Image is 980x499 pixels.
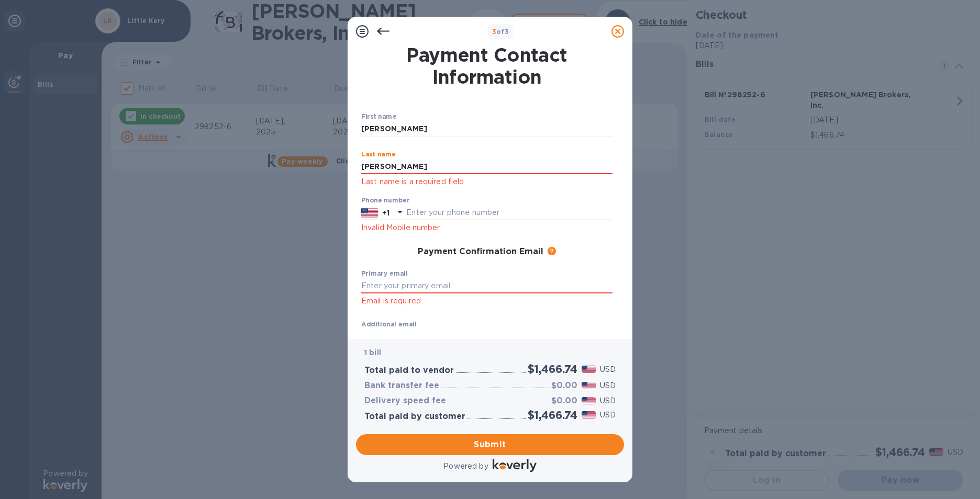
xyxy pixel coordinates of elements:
[356,434,624,455] button: Submit
[551,381,577,391] h3: $0.00
[600,364,616,375] p: USD
[361,159,612,175] input: Enter your last name
[600,380,616,391] p: USD
[361,176,612,188] p: Last name is a required field
[600,395,616,406] p: USD
[582,366,596,373] img: USD
[361,151,396,157] label: Last name
[582,397,596,404] img: USD
[443,461,488,472] p: Powered by
[528,362,577,376] h2: $1,466.74
[361,121,612,137] input: Enter your first name
[364,381,439,391] h3: Bank transfer fee
[361,329,534,345] input: Enter additional email
[364,348,381,357] b: 1 bill
[364,412,465,422] h3: Total paid by customer
[492,28,509,36] b: of 3
[361,114,396,120] label: First name
[493,459,537,472] img: Logo
[551,396,577,406] h3: $0.00
[364,438,616,451] span: Submit
[492,28,496,36] span: 3
[361,222,612,234] p: Invalid Mobile number
[600,410,616,421] p: USD
[382,208,389,218] p: +1
[418,247,543,257] h3: Payment Confirmation Email
[361,270,408,277] label: Primary email
[361,322,417,328] label: Additional email
[364,366,454,376] h3: Total paid to vendor
[361,295,612,307] p: Email is required
[582,411,596,418] img: USD
[364,396,446,406] h3: Delivery speed fee
[528,409,577,422] h2: $1,466.74
[361,197,409,203] label: Phone number
[406,205,612,221] input: Enter your phone number
[361,278,612,294] input: Enter your primary email
[361,44,612,88] h1: Payment Contact Information
[361,207,378,219] img: US
[582,382,596,389] img: USD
